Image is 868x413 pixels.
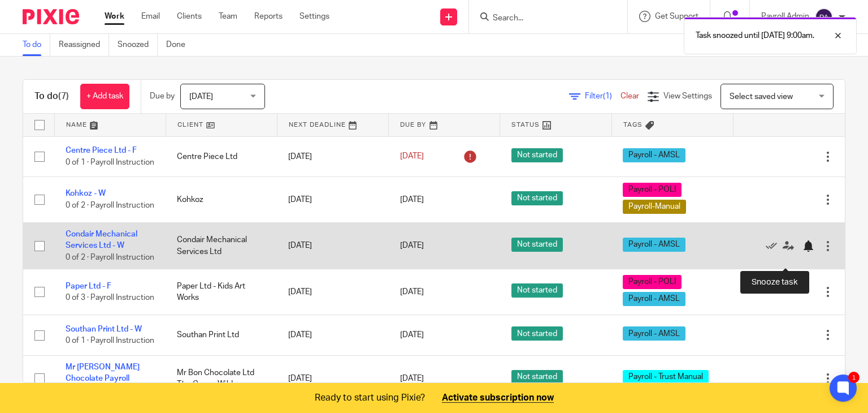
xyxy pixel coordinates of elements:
span: Not started [511,148,563,162]
span: Payroll-Manual [623,200,686,214]
a: Southan Print Ltd - W [66,325,142,333]
span: Not started [511,283,563,298]
span: [DATE] [400,242,424,249]
span: Payroll - Trust Manual [623,370,709,384]
span: 0 of 2 · Payroll Instruction [66,201,154,209]
td: [DATE] [277,222,388,269]
span: View Settings [663,92,712,100]
span: [DATE] [400,375,424,382]
a: Clients [177,11,202,22]
span: Payroll - AMSL [623,292,685,306]
a: Work [105,11,124,22]
span: Payroll - POLI [623,183,682,197]
img: svg%3E [815,8,833,26]
span: Payroll - AMSL [623,148,685,162]
p: Due by [150,91,175,102]
a: Centre Piece Ltd - F [66,147,137,154]
td: Centre Piece Ltd [166,136,277,177]
span: Tags [623,122,643,128]
a: + Add task [80,84,129,109]
a: Kohkoz - W [66,190,106,197]
a: Snoozed [118,34,158,56]
span: [DATE] [189,93,213,101]
span: 0 of 1 · Payroll Instruction [66,337,154,345]
a: Paper Ltd - F [66,282,111,290]
span: Not started [511,191,563,205]
td: [DATE] [277,355,388,402]
a: Condair Mechanical Services Ltd - W [66,230,137,249]
span: Payroll - AMSL [623,238,685,252]
div: 1 [848,372,860,383]
td: [DATE] [277,136,388,177]
a: Mark as done [766,240,783,251]
a: Done [166,34,194,56]
span: [DATE] [400,288,424,296]
a: Clear [620,92,639,100]
a: To do [23,34,50,56]
h1: To do [34,91,69,102]
span: (7) [58,92,69,101]
span: 0 of 2 · Payroll Instruction [66,253,154,261]
td: Paper Ltd - Kids Art Works [166,269,277,315]
span: Select saved view [730,93,793,101]
span: [DATE] [400,153,424,161]
span: [DATE] [400,331,424,339]
td: Southan Print Ltd [166,315,277,355]
a: Reassigned [59,34,109,56]
span: Payroll - POLI [623,275,682,289]
span: [DATE] [400,196,424,204]
td: Condair Mechanical Services Ltd [166,222,277,269]
td: Kohkoz [166,177,277,222]
img: Pixie [23,9,79,24]
a: Team [219,11,237,22]
a: Reports [254,11,283,22]
span: Not started [511,370,563,384]
td: [DATE] [277,315,388,355]
p: Task snoozed until [DATE] 9:00am. [696,30,814,41]
a: Email [141,11,160,22]
td: [DATE] [277,177,388,222]
td: [DATE] [277,269,388,315]
a: Settings [300,11,329,22]
td: Mr Bon Chocolate Ltd T/as Cocoa Wilds [166,355,277,402]
span: 0 of 1 · Payroll Instruction [66,158,154,166]
span: 0 of 3 · Payroll Instruction [66,294,154,302]
span: Payroll - AMSL [623,326,685,341]
span: (1) [603,92,612,100]
span: Not started [511,326,563,341]
span: Not started [511,238,563,252]
span: Filter [585,92,620,100]
a: Mr [PERSON_NAME] Chocolate Payroll [66,363,140,382]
